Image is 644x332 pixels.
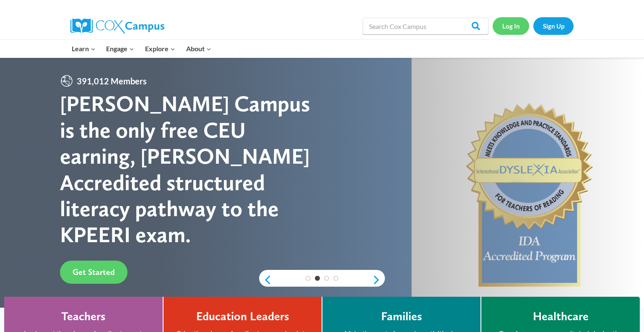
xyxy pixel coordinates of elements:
a: 3 [324,276,329,281]
a: 4 [333,276,338,281]
a: Sign Up [533,17,574,34]
h4: Healthcare [533,309,589,324]
nav: Primary Navigation [66,40,216,58]
span: 391,012 Members [73,74,150,88]
input: Search Cox Campus [363,18,488,34]
div: content slider buttons [259,272,385,288]
img: Cox Campus [70,18,164,34]
button: Child menu of Explore [140,40,181,58]
a: Get Started [60,261,127,284]
button: Child menu of Learn [66,40,101,58]
button: Child menu of Engage [101,40,140,58]
h4: Education Leaders [196,309,289,324]
a: next [372,275,385,285]
nav: Secondary Navigation [493,17,574,34]
span: Get Started [73,267,115,277]
a: Log In [493,17,529,34]
button: Child menu of About [181,40,217,58]
a: 2 [315,276,320,281]
h4: Teachers [61,309,106,324]
div: [PERSON_NAME] Campus is the only free CEU earning, [PERSON_NAME] Accredited structured literacy p... [60,91,322,248]
a: previous [259,275,272,285]
a: 1 [306,276,311,281]
h4: Families [381,309,422,324]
